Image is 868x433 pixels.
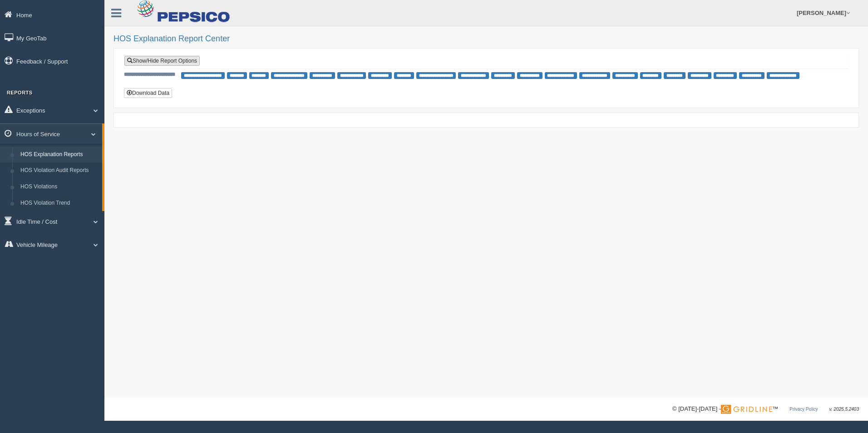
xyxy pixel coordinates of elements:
img: Gridline [721,405,772,414]
span: v. 2025.5.2403 [829,407,859,412]
a: Privacy Policy [789,407,818,412]
h2: HOS Explanation Report Center [113,34,859,44]
button: Download Data [124,88,172,98]
div: © [DATE]-[DATE] - ™ [672,404,859,414]
a: HOS Violations [16,179,102,195]
a: HOS Violation Trend [16,195,102,212]
a: HOS Explanation Reports [16,147,102,163]
a: Show/Hide Report Options [124,56,200,66]
a: HOS Violation Audit Reports [16,162,102,179]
